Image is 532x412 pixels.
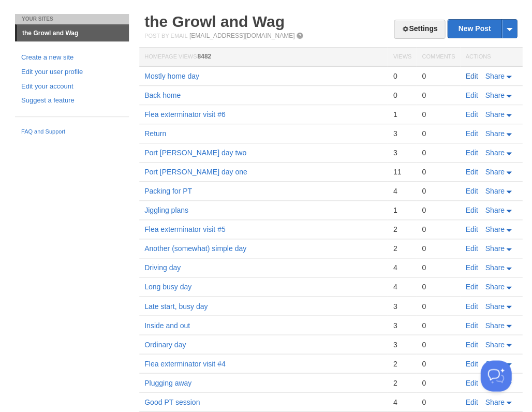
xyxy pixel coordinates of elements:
th: Homepage Views [139,48,388,67]
span: Share [485,359,504,367]
div: 3 [393,148,411,157]
div: 0 [422,359,455,368]
th: Views [388,48,416,67]
span: Post by Email [144,33,187,39]
a: Edit [465,378,478,387]
div: 2 [393,225,411,234]
div: 0 [422,244,455,253]
a: Late start, busy day [144,302,208,310]
a: Edit [465,187,478,195]
div: 0 [422,148,455,157]
a: [EMAIL_ADDRESS][DOMAIN_NAME] [189,32,294,39]
a: Edit [465,149,478,157]
div: 1 [393,205,411,215]
a: Return [144,129,166,138]
a: Packing for PT [144,187,192,195]
div: 0 [422,282,455,291]
div: 2 [393,244,411,253]
a: Edit [465,302,478,310]
a: Plugging away [144,378,191,387]
a: Edit your user profile [21,67,123,78]
div: 0 [422,129,455,138]
div: 2 [393,378,411,387]
a: Edit [465,340,478,348]
a: Flea exterminator visit #5 [144,225,225,233]
a: Flea exterminator visit #6 [144,110,225,119]
a: Mostly home day [144,72,199,80]
div: 0 [422,71,455,81]
a: Edit [465,244,478,253]
div: 0 [422,301,455,311]
a: Edit [465,225,478,233]
span: Share [485,72,504,80]
div: 0 [422,320,455,330]
a: Jiggling plans [144,206,188,214]
div: 0 [422,186,455,196]
a: Back home [144,91,181,99]
div: 11 [393,167,411,176]
li: Your Sites [15,14,129,24]
a: the Growl and Wag [17,25,129,41]
div: 0 [393,91,411,100]
iframe: Help Scout Beacon - Open [480,360,511,391]
span: Share [485,340,504,348]
a: Edit [465,72,478,80]
span: Share [485,149,504,157]
div: 0 [422,110,455,119]
div: 2 [393,359,411,368]
span: Share [485,129,504,138]
div: 4 [393,397,411,406]
a: FAQ and Support [21,127,123,137]
span: Share [485,321,504,329]
a: Driving day [144,263,181,272]
a: Long busy day [144,283,191,291]
span: Share [485,206,504,214]
div: 3 [393,320,411,330]
div: 0 [422,225,455,234]
a: Edit [465,359,478,367]
a: Edit [465,398,478,406]
span: Share [485,187,504,195]
a: Another (somewhat) simple day [144,244,246,253]
span: Share [485,398,504,406]
span: Share [485,110,504,119]
span: Share [485,244,504,253]
span: Share [485,263,504,272]
a: Edit [465,168,478,176]
div: 3 [393,340,411,349]
div: 0 [422,340,455,349]
a: Edit [465,110,478,119]
a: Edit [465,91,478,99]
div: 0 [393,71,411,81]
div: 3 [393,129,411,138]
div: 4 [393,186,411,196]
a: Port [PERSON_NAME] day two [144,149,246,157]
span: Share [485,168,504,176]
div: 0 [422,378,455,387]
span: Share [485,302,504,310]
th: Actions [460,48,522,67]
div: 0 [422,263,455,272]
div: 1 [393,110,411,119]
a: Settings [394,20,445,39]
a: Create a new site [21,52,123,63]
a: Port [PERSON_NAME] day one [144,168,247,176]
div: 3 [393,301,411,311]
a: Edit [465,321,478,329]
a: the Growl and Wag [144,13,285,30]
a: Edit [465,283,478,291]
div: 0 [422,167,455,176]
span: Share [485,283,504,291]
a: New Post [448,20,516,38]
a: Ordinary day [144,340,186,348]
a: Inside and out [144,321,190,329]
span: Share [485,91,504,99]
a: Edit [465,206,478,214]
a: Edit [465,263,478,272]
a: Good PT session [144,398,200,406]
a: Edit your account [21,81,123,92]
a: Edit [465,129,478,138]
a: Suggest a feature [21,95,123,106]
div: 4 [393,263,411,272]
div: 0 [422,205,455,215]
